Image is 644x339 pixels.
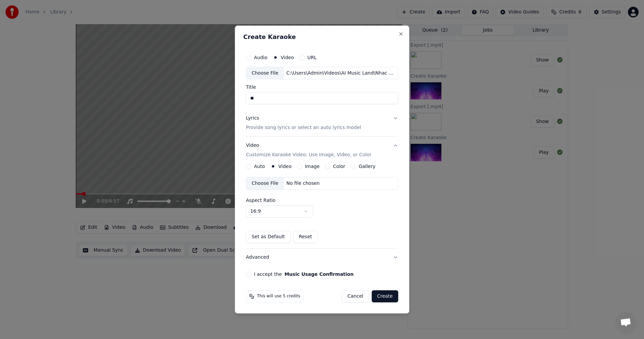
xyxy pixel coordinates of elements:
[246,164,398,248] div: VideoCustomize Karaoke Video: Use Image, Video, or Color
[246,85,398,90] label: Title
[284,70,398,77] div: C:\Users\Admin\Videos\AI Music Land\Nhac Viet\dat khach\DatKhach.mp4
[284,180,322,187] div: No file chosen
[246,198,398,203] label: Aspect Ratio
[246,110,398,137] button: LyricsProvide song lyrics or select an auto lyrics model
[246,152,371,158] p: Customize Karaoke Video: Use Image, Video, or Color
[257,294,300,299] span: This will use 5 credits
[254,55,267,60] label: Audio
[246,231,290,243] button: Set as Default
[342,290,369,302] button: Cancel
[293,231,318,243] button: Reset
[246,137,398,164] button: VideoCustomize Karaoke Video: Use Image, Video, or Color
[284,272,354,277] button: I accept the
[305,164,320,169] label: Image
[243,34,401,40] h2: Create Karaoke
[246,142,371,159] div: Video
[359,164,375,169] label: Gallery
[372,290,398,302] button: Create
[333,164,345,169] label: Color
[254,272,354,277] label: I accept the
[246,67,284,79] div: Choose File
[278,164,291,169] label: Video
[246,115,259,122] div: Lyrics
[246,125,361,131] p: Provide song lyrics or select an auto lyrics model
[281,55,294,60] label: Video
[246,177,284,189] div: Choose File
[254,164,265,169] label: Auto
[307,55,317,60] label: URL
[246,249,398,266] button: Advanced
